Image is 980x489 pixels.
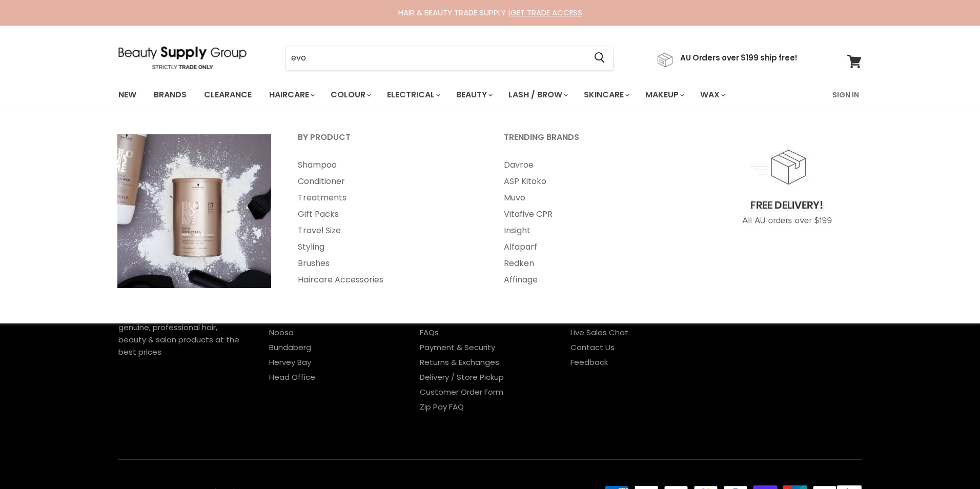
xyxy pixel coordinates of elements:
[491,222,695,239] a: Insight
[285,157,489,288] ul: Main menu
[586,46,613,70] button: Search
[269,357,311,368] a: Hervey Bay
[285,206,489,222] a: Gift Packs
[285,46,614,70] form: Product
[285,173,489,190] a: Conditioner
[576,84,636,106] a: Skincare
[420,372,504,382] a: Delivery / Store Pickup
[285,157,489,173] a: Shampoo
[491,173,695,190] a: ASP Kitoko
[286,46,586,70] input: Search
[146,84,194,106] a: Brands
[491,206,695,222] a: Vitafive CPR
[420,386,503,397] a: Customer Order Form
[511,7,582,18] a: GET TRADE ACCESS
[261,84,321,106] a: Haircare
[285,222,489,239] a: Travel Size
[379,84,446,106] a: Electrical
[826,84,865,106] a: Sign In
[692,84,731,106] a: Wax
[570,357,608,368] a: Feedback
[106,8,874,18] div: HAIR & BEAUTY TRADE SUPPLY |
[111,84,144,106] a: New
[420,357,499,368] a: Returns & Exchanges
[420,401,464,412] a: Zip Pay FAQ
[285,190,489,206] a: Treatments
[491,272,695,288] a: Affinage
[448,84,499,106] a: Beauty
[491,157,695,288] ul: Main menu
[491,239,695,255] a: Alfaparf
[285,272,489,288] a: Haircare Accessories
[196,84,259,106] a: Clearance
[285,239,489,255] a: Styling
[570,342,615,353] a: Contact Us
[269,327,294,338] a: Noosa
[285,129,489,155] a: By Product
[501,84,574,106] a: Lash / Brow
[570,327,628,338] a: Live Sales Chat
[491,190,695,206] a: Muvo
[323,84,377,106] a: Colour
[638,84,690,106] a: Makeup
[285,255,489,272] a: Brushes
[491,255,695,272] a: Redken
[420,342,495,353] a: Payment & Security
[491,129,695,155] a: Trending Brands
[269,342,311,353] a: Bundaberg
[269,372,315,382] a: Head Office
[491,157,695,173] a: Davroe
[111,80,780,110] ul: Main menu
[420,327,439,338] a: FAQs
[118,297,241,358] p: Beauty Supply Group offers Australia's largest range of 100% genuine, professional hair, beauty &...
[929,441,970,479] iframe: Gorgias live chat messenger
[106,80,874,110] nav: Main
